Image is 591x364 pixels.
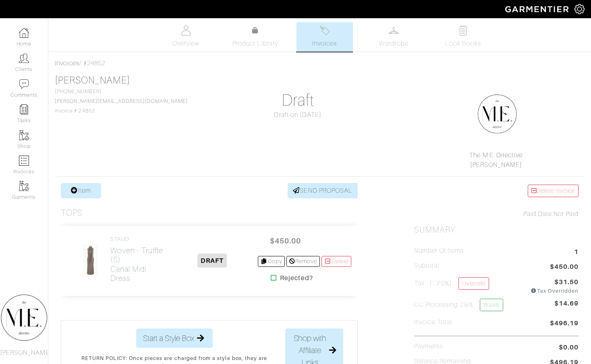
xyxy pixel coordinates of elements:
[480,299,503,311] a: Waive
[414,343,443,350] h5: Payments
[83,244,98,278] img: dnRbopYm3FRCvoDyWoLy1F5L
[19,28,29,38] img: dashboard-icon-dbcd8f5a0b271acd01030246c82b418ddd0df26cd7fceb0bd07c9910d44c42f6.png
[197,254,227,268] span: DRAFT
[110,236,166,283] a: STAUD Woven - Truffle (S)Canal Midi Dress
[414,277,489,291] h5: Tax ( : 7.0%)
[286,256,320,267] a: Remove
[227,26,284,48] a: Product Library
[19,104,29,114] img: reminder-icon-8004d30b9f0a5d33ae49ab947aed9ed385cf756f9e5892f1edd6e32f2345188e.png
[554,299,579,314] span: $14.69
[435,22,491,52] a: Look Books
[445,39,481,48] span: Look Books
[181,25,191,35] img: basicinfo-40fd8af6dae0f16599ec9e87c0ef1c0a1fdea2edbe929e3d69a839185d80c458.svg
[477,94,517,134] img: 1DAR7o1UAFFfM5Zu9aHvqaxn.png
[280,273,313,283] strong: Rejected?
[523,210,554,218] span: Paid Date:
[297,22,353,52] a: Invoices
[172,39,199,48] span: Overview
[414,209,579,219] div: Not Paid
[110,246,166,283] h2: Woven - Truffle (S) Canal Midi Dress
[531,287,579,295] div: Tax Overridden
[414,262,439,270] h5: Subtotal
[554,277,579,287] span: $31.50
[19,53,29,63] img: clients-icon-6bae9207a08558b7cb47a8932f037763ab4055f8c8b6bfacd5dc20c3e0201464.png
[559,343,579,352] span: $0.00
[61,208,83,218] h3: Tops
[574,247,579,258] span: 1
[528,185,579,197] a: Delete Invoice
[110,236,166,243] h4: STAUD
[232,39,278,48] span: Product Library
[19,156,29,166] img: orders-icon-0abe47150d42831381b5fb84f609e132dff9fe21cb692f30cb5eec754e2cba89.png
[158,22,214,52] a: Overview
[55,60,79,67] a: Invoices
[470,161,523,168] a: [PERSON_NAME]
[19,79,29,89] img: comment-icon-a0a6a9ef722e966f86d9cbdc48e553b5cf19dbc54f86b18d962a5391bc8f6eb6.png
[458,25,468,35] img: todo-9ac3debb85659649dc8f770b8b6100bb5dab4b48dedcbae339e5042a72dfd3cc.svg
[550,318,579,329] span: $496.19
[216,91,380,110] h1: Draft
[55,98,188,104] a: [PERSON_NAME][EMAIL_ADDRESS][DOMAIN_NAME]
[414,247,464,255] h5: Number of Items
[55,75,130,85] a: [PERSON_NAME]
[458,277,489,290] a: Override
[258,256,285,267] a: Copy
[19,181,29,191] img: garments-icon-b7da505a4dc4fd61783c78ac3ca0ef83fa9d6f193b1c9dc38574b1d14d53ca28.png
[61,183,101,198] a: Item
[216,110,380,120] div: Draft on [DATE]
[55,89,188,114] span: [PHONE_NUMBER] Invoice # 24852
[366,22,422,52] a: Wardrobe
[469,152,523,159] a: The M.E. Directive
[550,262,579,273] span: $450.00
[319,25,330,35] img: orders-27d20c2124de7fd6de4e0e44c1d41de31381a507db9b33961299e4e07d508b8c.svg
[136,329,213,348] button: Start a Style Box
[321,256,351,267] a: Delete
[261,232,309,250] span: $450.00
[501,2,574,16] img: garmentier-logo-header-white-b43fb05a5012e4ada735d5af1a66efaba907eab6374d6393d1fbf88cb4ef424d.png
[414,225,579,235] h2: Summary
[379,39,408,48] span: Wardrobe
[55,58,585,68] div: / #24852
[414,318,452,326] h5: Invoice Total
[288,183,358,198] a: SEND PROPOSAL
[312,39,337,48] span: Invoices
[389,25,399,35] img: wardrobe-487a4870c1b7c33e795ec22d11cfc2ed9d08956e64fb3008fe2437562e282088.svg
[19,130,29,140] img: garments-icon-b7da505a4dc4fd61783c78ac3ca0ef83fa9d6f193b1c9dc38574b1d14d53ca28.png
[574,4,585,14] img: gear-icon-white-bd11855cb880d31180b6d7d6211b90ccbf57a29d726f0c71d8c61bd08dd39cc2.png
[143,332,194,344] span: Start a Style Box
[414,299,503,311] h5: CC Processing 2.9%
